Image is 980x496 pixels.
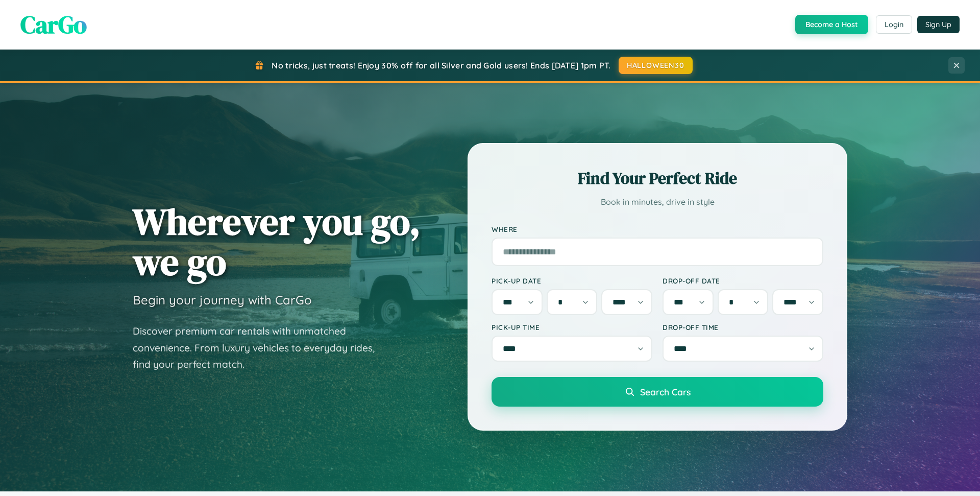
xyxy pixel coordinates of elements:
[876,15,912,34] button: Login
[640,386,691,397] span: Search Cars
[272,60,610,70] span: No tricks, just treats! Enjoy 30% off for all Silver and Gold users! Ends [DATE] 1pm PT.
[663,323,823,332] label: Drop-off Time
[20,8,87,41] span: CarGo
[492,167,823,190] h2: Find Your Perfect Ride
[795,15,868,34] button: Become a Host
[619,57,693,74] button: HALLOWEEN30
[492,276,652,285] label: Pick-up Date
[133,292,312,308] h3: Begin your journey with CarGo
[492,323,652,332] label: Pick-up Time
[492,225,823,233] label: Where
[492,195,823,209] p: Book in minutes, drive in style
[133,201,421,282] h1: Wherever you go, we go
[663,276,823,285] label: Drop-off Date
[133,323,388,373] p: Discover premium car rentals with unmatched convenience. From luxury vehicles to everyday rides, ...
[492,377,823,407] button: Search Cars
[917,16,960,33] button: Sign Up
